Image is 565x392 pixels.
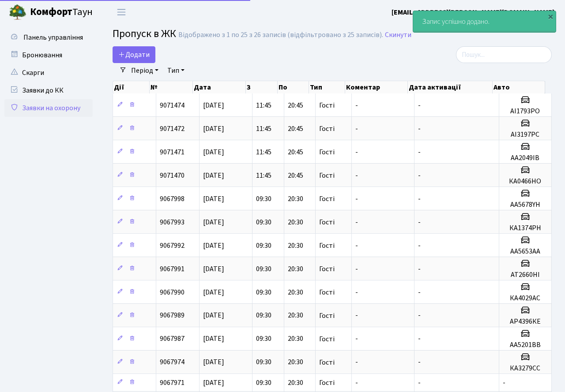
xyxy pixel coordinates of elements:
span: [DATE] [203,287,224,297]
span: - [418,311,421,321]
h5: АА5201ВВ [503,341,548,349]
span: 09:30 [256,287,271,297]
span: 11:45 [256,101,271,110]
h5: КА1374РН [503,224,548,232]
div: × [546,12,555,21]
span: Гості [319,195,335,202]
span: - [355,264,358,274]
h5: АА5678YH [503,201,548,209]
a: Період [128,63,162,78]
span: 09:30 [256,194,271,204]
span: - [355,147,358,157]
span: Гості [319,312,335,319]
span: - [418,378,421,388]
span: 9067993 [160,217,185,227]
span: 20:30 [288,334,303,344]
span: 09:30 [256,378,271,388]
h5: КА0466НО [503,177,548,186]
th: Авто [493,81,545,93]
th: Тип [309,81,345,93]
span: Гості [319,172,335,179]
span: - [418,217,421,227]
a: Додати [113,46,155,63]
span: - [355,194,358,204]
h5: АА2049ІВ [503,154,548,162]
span: Панель управління [23,33,83,42]
span: - [418,171,421,180]
span: [DATE] [203,334,224,344]
th: Коментар [345,81,408,93]
h5: АІ1793РО [503,107,548,116]
img: logo.png [9,4,26,21]
span: 9071470 [160,171,185,180]
span: 9071471 [160,147,185,157]
span: Таун [30,5,93,20]
span: Гості [319,336,335,343]
h5: АА5653АА [503,247,548,256]
span: - [355,101,358,110]
span: 11:45 [256,124,271,134]
h5: КА3279СС [503,364,548,373]
span: 9067974 [160,358,185,367]
span: - [418,194,421,204]
span: 11:45 [256,171,271,180]
span: [DATE] [203,264,224,274]
span: - [355,217,358,227]
span: [DATE] [203,311,224,321]
span: Гості [319,149,335,156]
span: 09:30 [256,217,271,227]
h5: АІ3197РС [503,131,548,139]
span: 20:30 [288,194,303,204]
a: Скарги [4,64,93,82]
span: 09:30 [256,241,271,250]
th: Дата активації [408,81,493,93]
span: Додати [118,50,150,60]
span: 9071472 [160,124,185,134]
span: 9067992 [160,241,185,250]
span: - [355,311,358,321]
span: 20:30 [288,311,303,321]
th: З [246,81,278,93]
span: 20:30 [288,241,303,250]
th: Дії [113,81,150,93]
span: - [418,241,421,250]
span: Гості [319,102,335,109]
h5: АР4396КЕ [503,317,548,326]
span: [DATE] [203,194,224,204]
span: Гості [319,242,335,249]
b: [EMAIL_ADDRESS][PERSON_NAME][DOMAIN_NAME] [392,7,554,17]
span: [DATE] [203,217,224,227]
span: 20:30 [288,217,303,227]
a: Заявки до КК [4,82,93,99]
span: [DATE] [203,378,224,388]
span: - [503,378,505,388]
span: Гості [319,219,335,226]
span: [DATE] [203,147,224,157]
th: № [150,81,193,93]
span: 20:30 [288,378,303,388]
div: Відображено з 1 по 25 з 26 записів (відфільтровано з 25 записів). [178,31,383,39]
span: 09:30 [256,334,271,344]
span: 9067989 [160,311,185,321]
h5: АТ2660НІ [503,271,548,279]
span: - [355,241,358,250]
span: [DATE] [203,124,224,134]
a: Тип [164,63,188,78]
a: Заявки на охорону [4,99,93,117]
span: 20:30 [288,264,303,274]
span: [DATE] [203,241,224,250]
span: Гості [319,359,335,366]
span: - [355,378,358,388]
span: 9067991 [160,264,185,274]
a: [EMAIL_ADDRESS][PERSON_NAME][DOMAIN_NAME] [392,7,554,18]
input: Пошук... [456,46,552,63]
span: - [418,101,421,110]
span: 09:30 [256,358,271,367]
span: - [355,334,358,344]
span: 9067987 [160,334,185,344]
span: - [418,334,421,344]
span: - [418,124,421,134]
span: [DATE] [203,101,224,110]
span: - [355,124,358,134]
span: - [418,358,421,367]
